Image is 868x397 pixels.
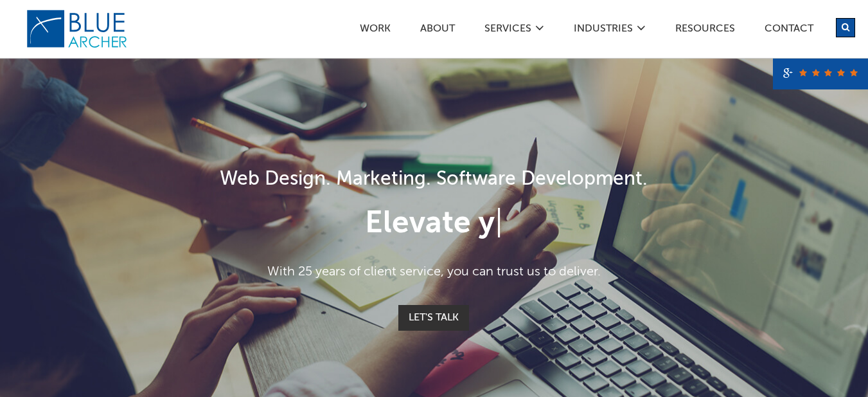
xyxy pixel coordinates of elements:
[96,165,772,194] h1: Web Design. Marketing. Software Development.
[764,24,814,37] a: Contact
[573,24,633,37] a: Industries
[359,24,391,37] a: Work
[26,9,128,49] img: Blue Archer Logo
[675,24,736,37] a: Resources
[495,208,503,239] span: |
[484,24,532,37] a: SERVICES
[398,305,469,331] a: Let's Talk
[420,24,456,37] a: ABOUT
[365,208,495,239] span: Elevate y
[96,263,772,282] p: With 25 years of client service, you can trust us to deliver.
